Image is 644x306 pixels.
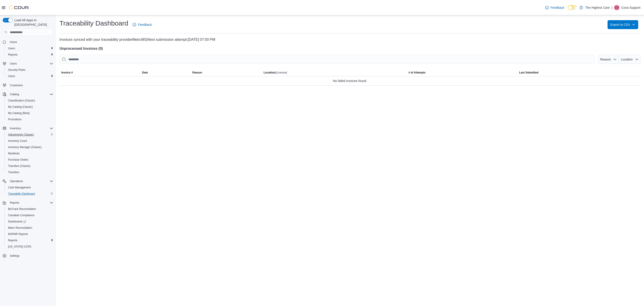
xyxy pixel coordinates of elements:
[59,46,640,51] h4: Unprocessed Invoices ( 0 )
[193,71,202,74] span: Reason
[6,191,37,196] a: Traceabilty Dashboard
[4,218,55,225] a: Dashboards
[1,82,55,88] button: Customers
[131,20,153,29] a: Feedback
[6,163,53,169] span: Transfers (Classic)
[610,20,636,29] span: Export to CSV
[615,5,619,10] span: CS
[264,71,287,74] span: Location (License)
[4,144,55,150] button: Inventory Manager (Classic)
[6,46,17,51] a: Users
[6,151,21,156] a: Manifests
[138,22,152,27] span: Feedback
[6,238,53,243] span: Reports
[6,185,32,190] a: Cash Management
[621,5,640,10] p: Cova Support
[600,58,611,61] span: Reason
[614,5,619,10] div: Cova Support
[6,244,53,249] span: Washington CCRS
[8,47,15,50] span: Users
[10,40,17,44] span: Home
[8,179,25,184] button: Operations
[6,206,38,212] a: BioTrack Reconciliation
[619,55,640,64] button: Location
[8,118,22,121] span: Promotions
[59,37,640,42] p: Invoices synced with your traceability provider MetrcMS | [DATE] 07:00 PM
[8,200,53,205] span: Reports
[6,110,32,116] a: My Catalog (Beta)
[6,132,36,137] a: Adjustments (Classic)
[8,68,25,72] span: Security Roles
[6,132,53,137] span: Adjustments (Classic)
[10,62,17,65] span: Users
[1,91,55,97] button: Catalog
[6,185,53,190] span: Cash Management
[59,19,128,28] h1: Traceability Dashboard
[8,253,53,259] span: Settings
[142,71,148,74] span: Date
[6,238,19,243] a: Reports
[6,138,29,144] a: Inventory Count
[8,39,53,45] span: Home
[585,5,610,10] p: The Highest Care
[1,252,55,259] button: Settings
[4,212,55,218] button: Canadian Compliance
[1,60,55,67] button: Users
[8,133,34,136] span: Adjustments (Classic)
[4,73,55,79] button: Users
[59,69,140,76] button: Invoice #
[8,105,33,109] span: My Catalog (Classic)
[8,82,53,88] span: Customers
[6,67,53,73] span: Security Roles
[6,52,53,57] span: Reports
[4,52,55,58] button: Reports
[8,239,17,242] span: Reports
[8,39,19,45] a: Home
[4,191,55,197] button: Traceabilty Dashboard
[6,219,28,224] a: Dashboards
[4,67,55,73] button: Security Roles
[4,184,55,191] button: Cash Management
[6,104,53,110] span: My Catalog (Classic)
[551,5,564,10] span: Feedback
[6,219,53,224] span: Dashboards
[1,178,55,184] button: Operations
[4,237,55,244] button: Reports
[612,5,612,10] p: |
[6,151,53,156] span: Manifests
[4,206,55,212] button: BioTrack Reconciliation
[4,231,55,237] button: MSPMP Reports
[8,111,30,115] span: My Catalog (Beta)
[6,67,27,73] a: Security Roles
[6,206,53,212] span: BioTrack Reconciliation
[6,98,37,103] a: Classification (Classic)
[8,152,19,155] span: Manifests
[6,231,30,237] a: MSPMP Reports
[6,157,30,162] a: Purchase Orders
[6,46,53,51] span: Users
[8,92,21,97] button: Catalog
[4,157,55,163] button: Purchase Orders
[6,104,35,110] a: My Catalog (Classic)
[140,69,191,76] button: Date
[1,39,55,45] button: Home
[8,200,21,205] button: Reports
[621,58,633,61] span: Location
[61,71,73,74] span: Invoice #
[8,245,31,248] span: [US_STATE] CCRS
[10,93,19,96] span: Catalog
[8,186,31,189] span: Cash Management
[148,38,188,41] span: Next submission attempt:
[8,220,26,223] span: Dashboards
[8,170,19,174] span: Transfers
[10,254,19,258] span: Settings
[4,163,55,169] button: Transfers (Classic)
[59,55,595,64] input: This is a search bar. After typing your query, hit enter to filter the results lower in the page.
[8,232,28,236] span: MSPMP Reports
[6,231,53,237] span: MSPMP Reports
[8,139,27,143] span: Inventory Count
[4,138,55,144] button: Inventory Count
[6,244,33,249] a: [US_STATE] CCRS
[8,164,30,168] span: Transfers (Classic)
